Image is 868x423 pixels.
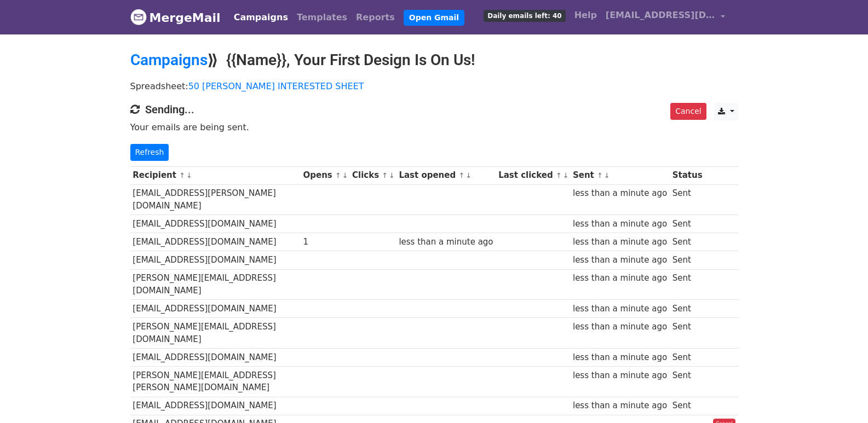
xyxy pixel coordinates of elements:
[335,171,341,179] a: ↑
[130,233,301,251] td: [EMAIL_ADDRESS][DOMAIN_NAME]
[130,397,301,415] td: [EMAIL_ADDRESS][DOMAIN_NAME]
[573,303,667,315] div: less than a minute ago
[573,351,667,364] div: less than a minute ago
[342,171,348,179] a: ↓
[573,321,667,333] div: less than a minute ago
[301,166,350,184] th: Opens
[573,369,667,382] div: less than a minute ago
[458,171,464,179] a: ↑
[130,300,301,318] td: [EMAIL_ADDRESS][DOMAIN_NAME]
[670,318,705,349] td: Sent
[465,171,472,179] a: ↓
[352,7,399,28] a: Reports
[556,171,562,179] a: ↑
[573,187,667,200] div: less than a minute ago
[130,6,221,29] a: MergeMail
[130,144,169,161] a: Refresh
[382,171,388,179] a: ↑
[303,236,347,248] div: 1
[292,7,352,28] a: Templates
[670,269,705,300] td: Sent
[670,184,705,215] td: Sent
[130,166,301,184] th: Recipient
[670,251,705,269] td: Sent
[670,397,705,415] td: Sent
[130,184,301,215] td: [EMAIL_ADDRESS][PERSON_NAME][DOMAIN_NAME]
[130,9,147,25] img: MergeMail logo
[130,269,301,300] td: [PERSON_NAME][EMAIL_ADDRESS][DOMAIN_NAME]
[130,51,738,69] h2: ⟫ {{Name}}, Your First Design Is On Us!
[389,171,395,179] a: ↓
[130,251,301,269] td: [EMAIL_ADDRESS][DOMAIN_NAME]
[179,171,185,179] a: ↑
[404,10,464,26] a: Open Gmail
[484,10,565,22] span: Daily emails left: 40
[396,166,496,184] th: Last opened
[670,348,705,366] td: Sent
[670,103,706,120] a: Cancel
[604,171,610,179] a: ↓
[573,236,667,248] div: less than a minute ago
[570,166,670,184] th: Sent
[670,215,705,233] td: Sent
[130,348,301,366] td: [EMAIL_ADDRESS][DOMAIN_NAME]
[597,171,603,179] a: ↑
[606,9,715,22] span: [EMAIL_ADDRESS][DOMAIN_NAME]
[670,233,705,251] td: Sent
[130,366,301,397] td: [PERSON_NAME][EMAIL_ADDRESS][PERSON_NAME][DOMAIN_NAME]
[570,4,601,26] a: Help
[130,80,738,92] p: Spreadsheet:
[670,300,705,318] td: Sent
[349,166,396,184] th: Clicks
[188,81,364,91] a: 50 [PERSON_NAME] INTERESTED SHEET
[186,171,192,179] a: ↓
[479,4,570,26] a: Daily emails left: 40
[130,103,738,116] h4: Sending...
[601,4,729,30] a: [EMAIL_ADDRESS][DOMAIN_NAME]
[573,272,667,285] div: less than a minute ago
[563,171,569,179] a: ↓
[130,215,301,233] td: [EMAIL_ADDRESS][DOMAIN_NAME]
[229,7,292,28] a: Campaigns
[670,366,705,397] td: Sent
[130,121,738,133] p: Your emails are being sent.
[573,399,667,412] div: less than a minute ago
[399,236,493,248] div: less than a minute ago
[496,166,570,184] th: Last clicked
[130,318,301,349] td: [PERSON_NAME][EMAIL_ADDRESS][DOMAIN_NAME]
[670,166,705,184] th: Status
[573,254,667,266] div: less than a minute ago
[130,51,208,69] a: Campaigns
[573,218,667,230] div: less than a minute ago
